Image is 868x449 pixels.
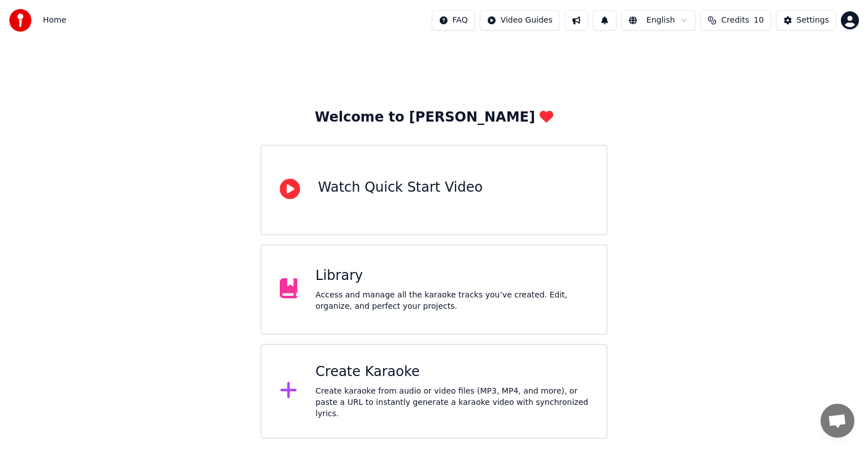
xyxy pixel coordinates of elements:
[821,404,854,438] div: Open chat
[432,10,475,31] button: FAQ
[754,15,764,26] span: 10
[721,15,749,26] span: Credits
[315,109,553,127] div: Welcome to [PERSON_NAME]
[315,267,588,285] div: Library
[480,10,560,31] button: Video Guides
[315,363,588,381] div: Create Karaoke
[318,179,483,197] div: Watch Quick Start Video
[776,10,836,31] button: Settings
[315,290,588,312] div: Access and manage all the karaoke tracks you’ve created. Edit, organize, and perfect your projects.
[700,10,771,31] button: Credits10
[43,15,66,26] nav: breadcrumb
[43,15,66,26] span: Home
[797,15,829,26] div: Settings
[9,9,32,32] img: youka
[315,386,588,420] div: Create karaoke from audio or video files (MP3, MP4, and more), or paste a URL to instantly genera...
